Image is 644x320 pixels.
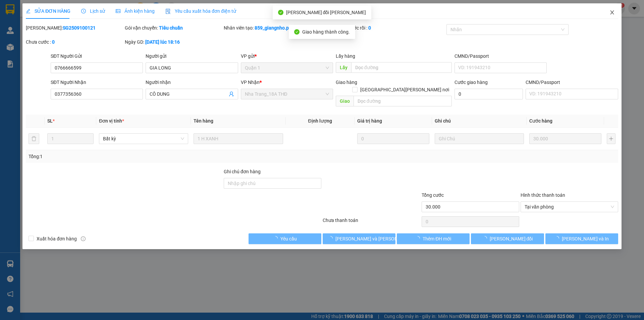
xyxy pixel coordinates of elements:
[273,236,280,241] span: loading
[146,52,238,60] div: Người gửi
[357,118,382,124] span: Giá trị hàng
[145,39,180,45] b: [DATE] lúc 18:16
[165,9,171,14] img: icon
[471,233,544,244] button: [PERSON_NAME] đổi
[52,39,55,45] b: 0
[81,9,86,13] span: clock-circle
[294,29,300,35] span: check-circle
[308,118,332,124] span: Định lượng
[562,235,609,242] span: [PERSON_NAME] và In
[336,80,357,85] span: Giao hàng
[51,52,143,60] div: SĐT Người Gửi
[482,236,490,241] span: loading
[194,118,213,124] span: Tên hàng
[521,192,565,198] label: Hình thức thanh toán
[526,79,618,86] div: CMND/Passport
[347,24,445,32] div: Cước rồi :
[224,169,261,174] label: Ghi chú đơn hàng
[224,24,346,32] div: Nhân viên tạo:
[415,236,423,241] span: loading
[159,25,183,31] b: Tiêu chuẩn
[322,217,421,228] div: Chưa thanh toán
[432,115,527,128] th: Ghi chú
[125,38,222,46] div: Ngày GD:
[368,25,371,31] b: 0
[328,236,335,241] span: loading
[26,8,70,14] span: SỬA ĐƠN HÀNG
[554,236,562,241] span: loading
[278,10,283,15] span: check-circle
[224,178,321,189] input: Ghi chú đơn hàng
[47,118,53,124] span: SL
[280,235,297,242] span: Yêu cầu
[357,133,429,144] input: 0
[245,63,329,73] span: Quận 1
[81,8,105,14] span: Lịch sử
[323,233,395,244] button: [PERSON_NAME] và [PERSON_NAME] hàng
[26,38,123,46] div: Chưa cước :
[454,89,523,99] input: Cước giao hàng
[165,8,236,14] span: Yêu cầu xuất hóa đơn điện tử
[34,235,79,242] span: Xuất hóa đơn hàng
[26,24,123,32] div: [PERSON_NAME]:
[51,79,143,86] div: SĐT Người Nhận
[609,10,615,15] span: close
[26,9,31,13] span: edit
[29,133,39,144] button: delete
[116,9,120,13] span: picture
[603,3,622,22] button: Close
[397,233,470,244] button: Thêm ĐH mới
[146,79,238,86] div: Người nhận
[63,25,96,31] b: SG2509100121
[335,235,426,242] span: [PERSON_NAME] và [PERSON_NAME] hàng
[249,233,321,244] button: Yêu cầu
[336,62,351,73] span: Lấy
[607,133,615,144] button: plus
[490,235,533,242] span: [PERSON_NAME] đổi
[241,52,333,60] div: VP gửi
[454,80,488,85] label: Cước giao hàng
[241,80,260,85] span: VP Nhận
[545,233,618,244] button: [PERSON_NAME] và In
[454,52,547,60] div: CMND/Passport
[351,62,452,73] input: Dọc đường
[116,8,155,14] span: Ảnh kiện hàng
[255,25,312,31] b: 859_giangnho.phuongnam
[99,118,124,124] span: Đơn vị tính
[422,192,444,198] span: Tổng cước
[336,53,355,59] span: Lấy hàng
[29,153,249,160] div: Tổng: 1
[358,86,452,93] span: [GEOGRAPHIC_DATA][PERSON_NAME] nơi
[529,133,601,144] input: 0
[194,133,283,144] input: VD: Bàn, Ghế
[81,236,86,241] span: info-circle
[423,235,451,242] span: Thêm ĐH mới
[354,96,452,106] input: Dọc đường
[125,24,222,32] div: Gói vận chuyển:
[525,202,614,212] span: Tại văn phòng
[435,133,524,144] input: Ghi Chú
[245,89,329,99] span: Nha Trang_18A THĐ
[103,134,184,144] span: Bất kỳ
[229,91,234,97] span: user-add
[302,29,350,35] span: Giao hàng thành công.
[336,96,354,106] span: Giao
[286,10,366,15] span: [PERSON_NAME] đổi [PERSON_NAME]
[529,118,552,124] span: Cước hàng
